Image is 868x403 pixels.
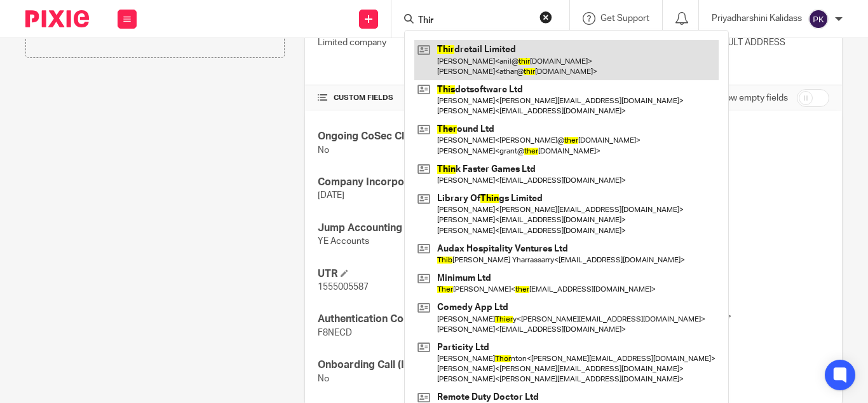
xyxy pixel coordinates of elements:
[318,267,573,281] h4: UTR
[318,313,573,326] h4: Authentication Code
[539,11,552,24] button: Clear
[318,358,573,372] h4: Onboarding Call (Internal)
[318,130,573,143] h4: Ongoing CoSec Client
[318,176,573,189] h4: Company Incorporated On
[600,14,649,23] span: Get Support
[417,15,531,27] input: Search
[318,283,369,292] span: 1555005587
[318,222,573,235] h4: Jump Accounting Service
[318,93,573,103] h4: CUSTOM FIELDS
[715,92,788,104] label: Show empty fields
[318,329,352,337] span: F8NECD
[318,191,344,200] span: [DATE]
[318,146,329,155] span: No
[808,9,829,29] img: svg%3E
[712,12,802,25] p: Priyadharshini Kalidass
[318,374,329,383] span: No
[318,237,369,246] span: YE Accounts
[318,36,573,49] p: Limited company
[25,10,89,27] img: Pixie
